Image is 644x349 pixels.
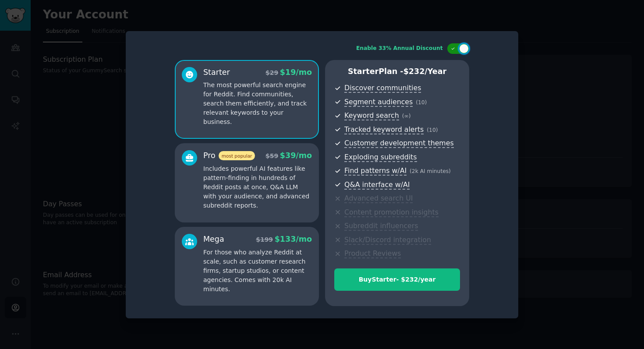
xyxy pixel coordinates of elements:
[280,68,312,77] span: $ 19 /mo
[344,166,407,176] span: Find patterns w/AI
[334,268,460,291] button: BuyStarter- $232/year
[344,208,439,217] span: Content promotion insights
[344,98,413,107] span: Segment audiences
[203,234,224,245] div: Mega
[335,275,460,284] div: Buy Starter - $ 232 /year
[344,180,410,190] span: Q&A interface w/AI
[356,45,443,53] div: Enable 33% Annual Discount
[344,236,431,245] span: Slack/Discord integration
[219,151,255,160] span: most popular
[344,249,401,258] span: Product Reviews
[203,81,312,127] p: The most powerful search engine for Reddit. Find communities, search them efficiently, and track ...
[265,152,278,159] span: $ 59
[203,164,312,210] p: Includes powerful AI features like pattern-finding in hundreds of Reddit posts at once, Q&A LLM w...
[416,99,427,106] span: ( 10 )
[280,151,312,160] span: $ 39 /mo
[203,248,312,294] p: For those who analyze Reddit at scale, such as customer research firms, startup studios, or conte...
[402,113,411,119] span: ( ∞ )
[344,222,418,231] span: Subreddit influencers
[334,66,460,77] p: Starter Plan -
[203,67,230,78] div: Starter
[403,67,446,76] span: $ 232 /year
[344,111,399,120] span: Keyword search
[410,168,451,174] span: ( 2k AI minutes )
[256,236,273,243] span: $ 199
[344,84,421,93] span: Discover communities
[344,153,417,162] span: Exploding subreddits
[344,139,454,148] span: Customer development themes
[275,235,312,243] span: $ 133 /mo
[203,150,255,161] div: Pro
[344,125,424,134] span: Tracked keyword alerts
[427,127,438,133] span: ( 10 )
[344,194,413,203] span: Advanced search UI
[265,69,278,76] span: $ 29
